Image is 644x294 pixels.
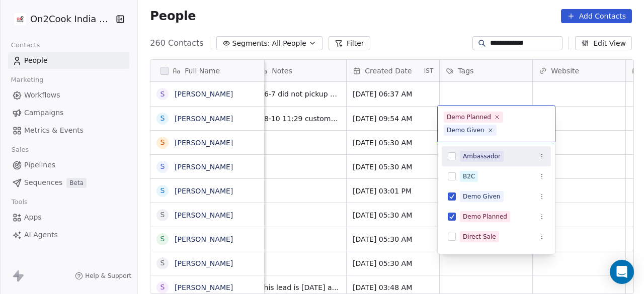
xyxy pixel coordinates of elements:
div: Demo Planned [447,113,491,122]
div: Demo Given [447,126,485,135]
div: Direct Sale [463,232,496,241]
div: Ambassador [463,152,501,161]
div: B2C [463,172,475,181]
div: Demo Planned [463,212,507,221]
div: Demo Given [463,192,501,201]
